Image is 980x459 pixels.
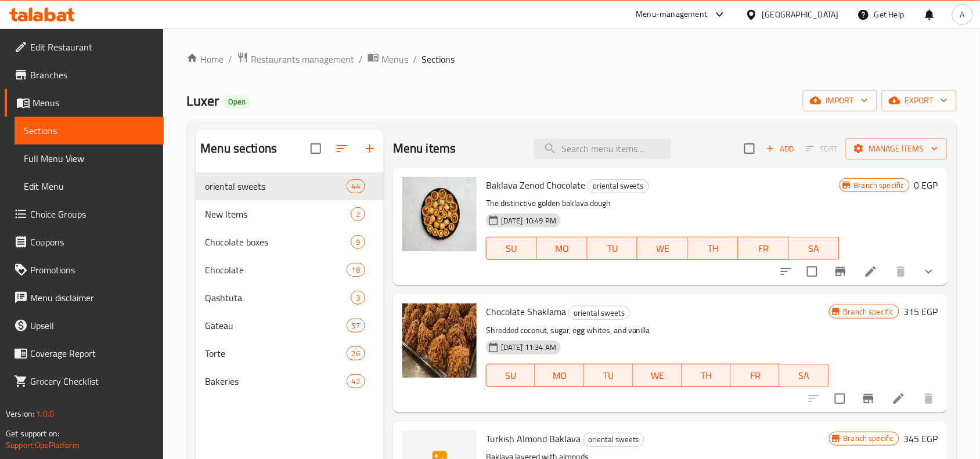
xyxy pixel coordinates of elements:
span: Turkish Almond Baklava [486,430,581,447]
a: Coupons [5,228,164,256]
button: Add section [356,135,384,162]
nav: Menu sections [196,168,384,400]
span: Grocery Checklist [30,374,154,388]
div: Chocolate boxes9 [196,228,384,256]
span: SA [784,367,824,384]
div: Chocolate18 [196,256,384,284]
div: oriental sweets44 [196,172,384,200]
span: Promotions [30,263,154,277]
span: Sections [421,52,455,66]
a: Edit Restaurant [5,33,164,61]
li: / [359,52,363,66]
h6: 0 EGP [914,177,938,193]
button: SU [486,237,537,260]
a: Branches [5,61,164,89]
div: oriental sweets [568,306,630,320]
span: [DATE] 11:34 AM [496,342,561,353]
span: MO [542,240,583,257]
span: Upsell [30,319,154,332]
li: / [413,52,417,66]
div: Gateau57 [196,312,384,339]
span: TH [687,367,726,384]
button: Branch-specific-item [827,258,855,285]
span: import [812,93,868,108]
span: SU [491,367,531,384]
a: Menus [5,89,164,117]
span: Select to update [800,259,824,284]
span: Bakeries [205,374,346,388]
span: Full Menu View [24,151,154,165]
span: SU [491,240,532,257]
span: Coverage Report [30,346,154,360]
span: Add [765,142,796,156]
span: 18 [347,265,365,276]
span: Branch specific [849,180,909,191]
span: New Items [205,207,351,221]
div: Menu-management [636,8,708,21]
span: Select to update [828,386,852,411]
button: TU [584,364,633,387]
a: Sections [15,117,164,144]
span: 26 [347,348,365,359]
a: Coverage Report [5,339,164,367]
span: Open [224,97,250,107]
span: 57 [347,320,365,331]
a: Choice Groups [5,200,164,228]
a: Home [186,52,224,66]
span: Sections [24,124,154,138]
button: delete [915,385,943,413]
span: Chocolate [205,263,346,277]
span: export [891,93,947,108]
div: items [347,346,365,360]
div: items [347,374,365,388]
a: Edit menu item [892,392,906,406]
h6: 345 EGP [904,431,938,447]
img: Chocolate Shaklama [402,303,477,378]
button: FR [731,364,780,387]
div: Torte [205,346,346,360]
div: Gateau [205,319,346,332]
button: MO [535,364,584,387]
div: oriental sweets [588,179,649,193]
div: Torte26 [196,339,384,367]
a: Grocery Checklist [5,367,164,395]
span: Menus [33,96,154,110]
div: items [347,179,365,193]
a: Upsell [5,312,164,339]
button: Branch-specific-item [855,385,882,413]
div: items [351,207,365,221]
button: sort-choices [772,258,800,285]
div: Bakeries42 [196,367,384,395]
span: FR [736,367,775,384]
button: FR [738,237,789,260]
div: oriental sweets [583,433,644,447]
div: items [347,319,365,332]
span: Branch specific [839,306,899,317]
button: delete [887,258,915,285]
span: 2 [351,209,365,220]
button: TH [688,237,738,260]
span: 3 [351,292,365,303]
span: WE [642,240,683,257]
a: Edit Menu [15,172,164,200]
span: [DATE] 10:49 PM [496,215,561,226]
span: oriental sweets [583,433,644,446]
div: items [351,235,365,249]
p: Shredded coconut, sugar, egg whites, and vanilla [486,323,829,338]
span: 44 [347,181,365,192]
button: Manage items [846,138,947,160]
span: FR [743,240,784,257]
span: SA [794,240,835,257]
span: Sort sections [328,135,356,162]
span: WE [638,367,678,384]
h6: 315 EGP [904,303,938,320]
button: WE [633,364,682,387]
nav: breadcrumb [186,52,957,67]
p: The distinctive golden baklava dough [486,196,840,211]
span: 42 [347,376,365,387]
div: items [347,263,365,277]
span: Restaurants management [251,52,354,66]
button: SU [486,364,535,387]
h2: Menu items [393,140,456,157]
span: TU [589,367,628,384]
